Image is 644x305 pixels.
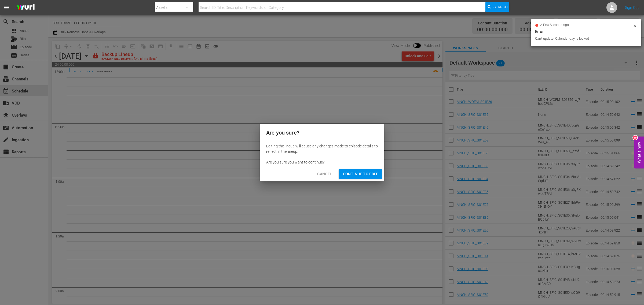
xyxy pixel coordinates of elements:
[266,143,378,154] div: Editing the lineup will cause any changes made to episode details to reflect in the lineup.
[266,159,378,165] div: Are you sure you want to continue?
[317,171,332,177] span: Cancel
[343,171,378,177] span: Continue to Edit
[634,137,644,169] button: Open Feedback Widget
[13,1,39,14] img: ans4CAIJ8jUAAAAAAAAAAAAAAAAAAAAAAAAgQb4GAAAAAAAAAAAAAAAAAAAAAAAAJMjXAAAAAAAAAAAAAAAAAAAAAAAAgAT5G...
[535,28,637,35] div: Error
[633,136,637,140] div: 10
[313,169,336,179] button: Cancel
[540,23,569,27] span: a few seconds ago
[3,4,10,11] span: menu
[266,128,378,137] h2: Are you sure?
[339,169,382,179] button: Continue to Edit
[625,5,639,10] a: Sign Out
[535,36,631,41] div: Can't update. Calendar day is locked
[493,2,508,12] span: Search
